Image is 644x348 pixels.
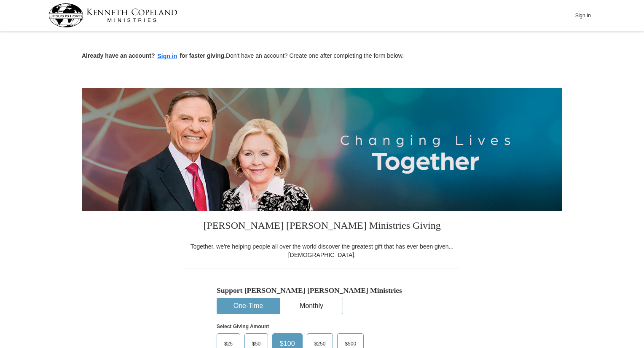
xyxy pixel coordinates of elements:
[570,9,596,22] button: Sign In
[48,3,177,27] img: kcm-header-logo.svg
[155,51,180,61] button: Sign in
[185,242,459,259] div: Together, we're helping people all over the world discover the greatest gift that has ever been g...
[217,324,269,329] strong: Select Giving Amount
[217,298,279,314] button: One-Time
[217,286,427,295] h5: Support [PERSON_NAME] [PERSON_NAME] Ministries
[280,298,343,314] button: Monthly
[185,211,459,242] h3: [PERSON_NAME] [PERSON_NAME] Ministries Giving
[82,51,562,61] p: Don't have an account? Create one after completing the form below.
[82,52,226,59] strong: Already have an account? for faster giving.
